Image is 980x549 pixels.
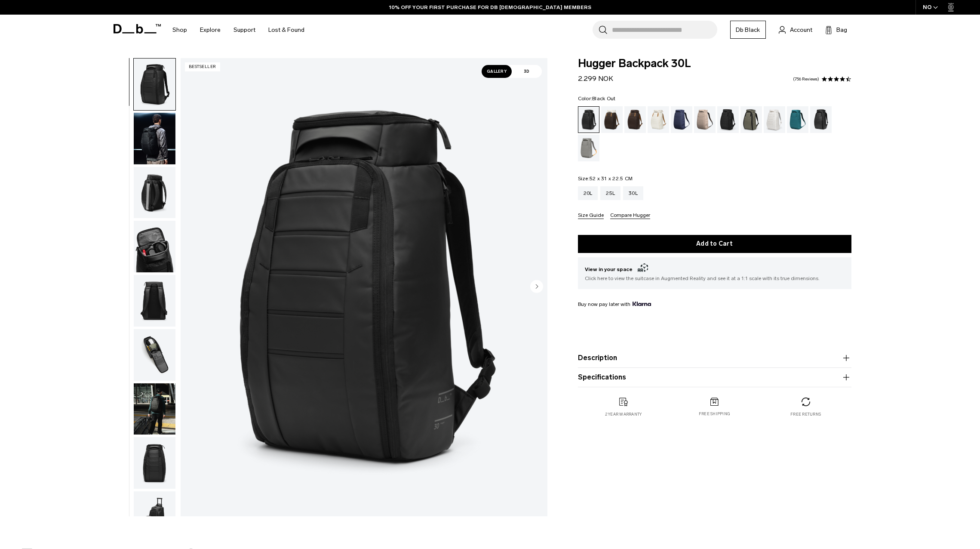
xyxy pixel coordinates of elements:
[825,25,847,35] button: Bag
[610,213,650,219] button: Compare Hugger
[134,329,175,381] img: Hugger Backpack 30L Black Out
[578,58,851,69] span: Hugger Backpack 30L
[601,106,623,133] a: Cappuccino
[740,106,762,133] a: Forest Green
[134,437,175,489] img: Hugger Backpack 30L Black Out
[633,302,651,306] img: {"height" => 20, "alt" => "Klarna"}
[585,264,845,274] span: View in your space
[134,59,175,110] img: Hugger Backpack 30L Black Out
[624,106,646,133] a: Espresso
[133,329,176,381] button: Hugger Backpack 30L Black Out
[200,15,221,45] a: Explore
[185,62,220,71] p: Bestseller
[134,221,175,272] img: Hugger Backpack 30L Black Out
[134,167,175,219] img: Hugger Backpack 30L Black Out
[578,235,851,253] button: Add to Cart
[578,135,599,161] a: Sand Grey
[623,186,643,200] a: 30L
[779,25,812,35] a: Account
[836,25,847,34] span: Bag
[578,106,599,133] a: Black Out
[578,74,613,83] span: 2.299 NOK
[578,372,851,382] button: Specifications
[166,15,311,45] nav: Main Navigation
[730,21,766,39] a: Db Black
[181,58,547,516] img: Hugger Backpack 30L Black Out
[585,274,845,282] span: Click here to view the suitcase in Augmented Reality and see it at a 1:1 scale with its true dime...
[133,274,176,327] button: Hugger Backpack 30L Black Out
[578,176,633,181] legend: Size:
[600,186,621,200] a: 25L
[268,15,304,45] a: Lost & Found
[530,280,543,294] button: Next slide
[134,383,175,435] img: Hugger Backpack 30L Black Out
[717,106,739,133] a: Charcoal Grey
[233,15,255,45] a: Support
[172,15,187,45] a: Shop
[699,411,730,417] p: Free shipping
[134,275,175,327] img: Hugger Backpack 30L Black Out
[578,186,598,200] a: 20L
[134,491,175,543] img: Hugger Backpack 30L Black Out
[605,411,642,417] p: 2 year warranty
[134,113,175,164] img: Hugger Backpack 30L Black Out
[181,58,547,516] li: 1 / 11
[482,65,512,78] span: Gallery
[787,106,808,133] a: Midnight Teal
[790,411,821,417] p: Free returns
[764,106,785,133] a: Clean Slate
[133,112,176,165] button: Hugger Backpack 30L Black Out
[578,257,851,289] button: View in your space Click here to view the suitcase in Augmented Reality and see it at a 1:1 scale...
[389,3,591,11] a: 10% OFF YOUR FIRST PURCHASE FOR DB [DEMOGRAPHIC_DATA] MEMBERS
[512,65,542,78] span: 3D
[810,106,832,133] a: Reflective Black
[671,106,692,133] a: Blue Hour
[648,106,669,133] a: Oatmilk
[592,96,615,102] span: Black Out
[133,58,176,111] button: Hugger Backpack 30L Black Out
[578,300,651,308] span: Buy now pay later with
[590,176,633,182] span: 52 x 31 x 22.5 CM
[793,77,819,81] a: 756 reviews
[790,25,812,34] span: Account
[578,353,851,363] button: Description
[578,213,604,219] button: Size Guide
[694,106,716,133] a: Fogbow Beige
[578,96,616,101] legend: Color:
